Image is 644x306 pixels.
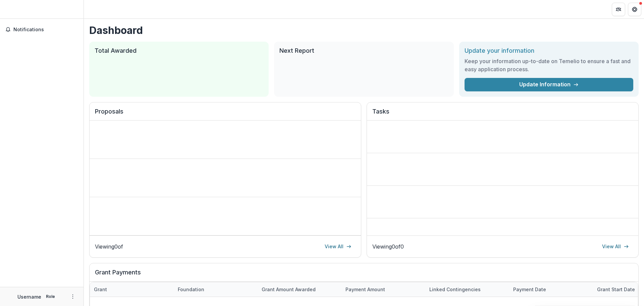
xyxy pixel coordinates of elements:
[3,24,81,35] button: Notifications
[13,27,78,33] span: Notifications
[465,47,633,54] h2: Update your information
[69,293,77,301] button: More
[44,294,57,300] p: Role
[17,293,41,300] p: Username
[465,57,633,73] h3: Keep your information up-to-date on Temelio to ensure a fast and easy application process.
[95,243,123,251] p: Viewing 0 of
[95,108,356,121] h2: Proposals
[95,269,633,281] h2: Grant Payments
[279,47,448,54] h2: Next Report
[598,241,633,252] a: View All
[628,3,641,16] button: Get Help
[372,108,633,121] h2: Tasks
[321,241,356,252] a: View All
[465,78,633,91] a: Update Information
[372,243,404,251] p: Viewing 0 of 0
[95,47,263,54] h2: Total Awarded
[89,24,639,36] h1: Dashboard
[612,3,625,16] button: Partners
